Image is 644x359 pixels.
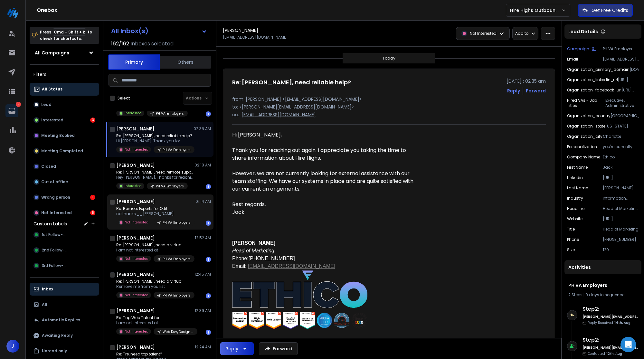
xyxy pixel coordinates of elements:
p: [GEOGRAPHIC_DATA] [611,113,639,118]
p: you're currently employing executive assistants from the [GEOGRAPHIC_DATA]. [603,144,639,149]
p: organization_city [567,134,602,139]
div: 1 [206,257,211,262]
p: Hi [PERSON_NAME], Thank you for [116,138,194,144]
button: All [30,298,99,311]
p: Contacted [588,351,622,356]
button: All Status [30,83,99,96]
p: I am not interested at [116,320,194,326]
font: Phone: [232,256,249,261]
p: PH VA Employers [156,184,184,189]
h1: [PERSON_NAME] [116,271,155,278]
p: Not Interested [470,31,497,36]
p: 12:45 AM [194,272,211,277]
h1: [PERSON_NAME] [116,126,155,132]
p: organization_state [567,124,605,129]
p: Remove me from you list [116,284,194,289]
p: Get Free Credits [592,7,628,14]
p: Executive Administrative Assistant [605,98,639,108]
p: size [567,247,575,252]
button: Get Free Credits [578,4,633,17]
a: [EMAIL_ADDRESS][DOMAIN_NAME] [248,263,335,269]
button: J [6,340,19,353]
span: 1st Follow-up [42,232,68,237]
p: Not Interested [125,329,148,334]
p: [URL][DOMAIN_NAME] [618,77,639,82]
p: Campaign [567,46,589,52]
p: [URL][DOMAIN_NAME] [603,216,639,222]
button: Forward [259,342,298,355]
p: Awaiting Reply [42,333,73,338]
p: Re: Top Web Talent for [116,315,194,320]
p: headline [567,206,584,211]
p: [PERSON_NAME] [603,185,639,191]
button: 3rd Follow-up [30,259,99,272]
div: | [568,292,638,298]
p: Closed [41,164,56,169]
p: [DOMAIN_NAME] [630,67,639,72]
p: Head of Marketing at Ethico [603,206,639,211]
p: Lead [41,102,52,107]
p: no thanks __ [PERSON_NAME] [116,211,194,216]
p: I am not interested at [116,248,194,253]
p: Personalization [567,144,597,149]
button: Unread only [30,345,99,357]
p: Interested [125,111,142,116]
button: Out of office [30,175,99,188]
div: 1 [90,195,95,200]
p: Email [567,57,578,62]
span: 162 / 162 [111,40,129,48]
p: Interested [41,118,63,123]
button: Others [160,55,211,69]
button: Inbox [30,283,99,296]
p: Press to check for shortcuts. [40,29,92,42]
p: 02:18 AM [194,163,211,168]
h1: [PERSON_NAME] [116,162,155,168]
span: 9 days in sequence [585,292,624,298]
div: 5 [90,210,95,215]
p: PH VA Employers [603,46,639,52]
p: Charlotte [603,134,639,139]
p: PH VA Employers [163,293,191,298]
button: All Campaigns [30,46,99,59]
p: 01:14 AM [195,199,211,204]
p: Automatic Replies [42,317,80,323]
div: Open Intercom Messenger [620,337,636,352]
h1: [PERSON_NAME] [116,344,155,350]
div: However, we are not currently looking for external assistance with our team staffing. We have our... [232,170,420,193]
p: website [567,216,582,222]
h3: Inboxes selected [130,40,174,48]
b: [PERSON_NAME] [232,240,275,246]
div: Best regards, [232,201,420,208]
button: Interested3 [30,114,99,127]
p: [EMAIL_ADDRESS][DOMAIN_NAME] [603,57,639,62]
p: [US_STATE] [605,124,639,129]
h6: Step 2 : [582,336,639,344]
p: [URL][DOMAIN_NAME][PERSON_NAME] [603,175,639,180]
p: organization_facebook_url [567,88,621,93]
p: hired VAs - job titles [567,98,605,108]
p: Inbox [42,287,53,292]
p: Not Interested [125,256,148,261]
p: PH VA Employers [156,111,184,116]
font: [PHONE_NUMBER] [249,256,295,261]
p: organization_primary_domain [567,67,630,72]
p: to: <[PERSON_NAME][EMAIL_ADDRESS][DOMAIN_NAME]> [232,104,546,110]
p: Add to [515,31,528,36]
p: Re: Remote Experts for Ottit [116,206,194,211]
button: Wrong person1 [30,191,99,204]
p: Not Interested [125,220,148,225]
span: 3rd Follow-up [42,263,69,268]
p: title [567,227,575,232]
p: Today [383,56,395,61]
div: 1 [206,221,211,226]
button: Reply [220,342,254,355]
div: Jack [232,208,420,216]
p: First Name [567,165,588,170]
button: 2nd Follow-up [30,244,99,257]
p: 120 [603,247,639,252]
button: Automatic Replies [30,314,99,326]
h1: Onebox [37,6,506,14]
h1: [PERSON_NAME] [116,307,155,314]
div: 1 [206,330,211,335]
